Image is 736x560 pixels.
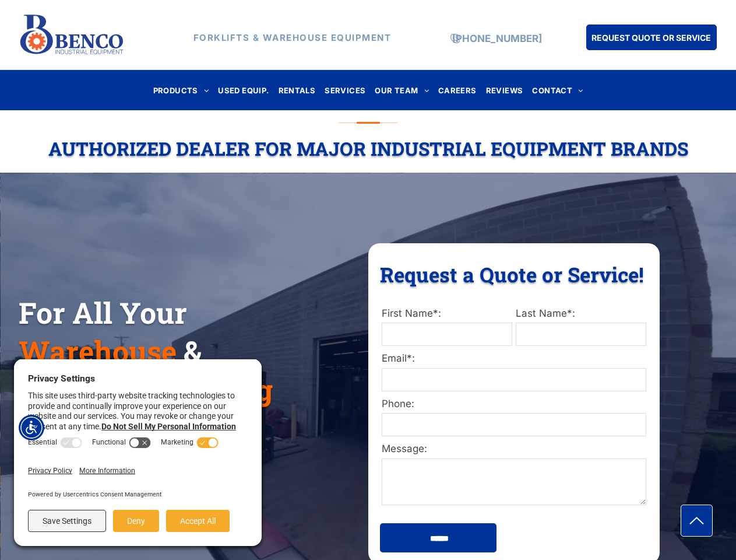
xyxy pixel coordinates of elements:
span: For All Your [19,293,187,332]
span: Authorized Dealer For Major Industrial Equipment Brands [48,136,688,161]
span: Material Handling [19,370,273,409]
label: Last Name*: [516,306,646,321]
a: USED EQUIP. [213,82,273,98]
a: [PHONE_NUMBER] [452,33,542,44]
strong: FORKLIFTS & WAREHOUSE EQUIPMENT [193,32,392,43]
a: REVIEWS [481,82,528,98]
a: SERVICES [320,82,370,98]
a: PRODUCTS [149,82,214,98]
label: Email*: [382,351,646,366]
span: & [184,332,202,370]
a: RENTALS [274,82,321,98]
label: Phone: [382,397,646,412]
div: Accessibility Menu [19,415,44,440]
span: Request a Quote or Service! [380,261,644,288]
span: REQUEST QUOTE OR SERVICE [591,27,711,48]
span: Warehouse [19,332,177,370]
label: Message: [382,442,646,457]
a: CONTACT [527,82,587,98]
a: CAREERS [434,82,481,98]
a: REQUEST QUOTE OR SERVICE [586,24,717,50]
a: OUR TEAM [370,82,434,98]
label: First Name*: [382,306,512,321]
